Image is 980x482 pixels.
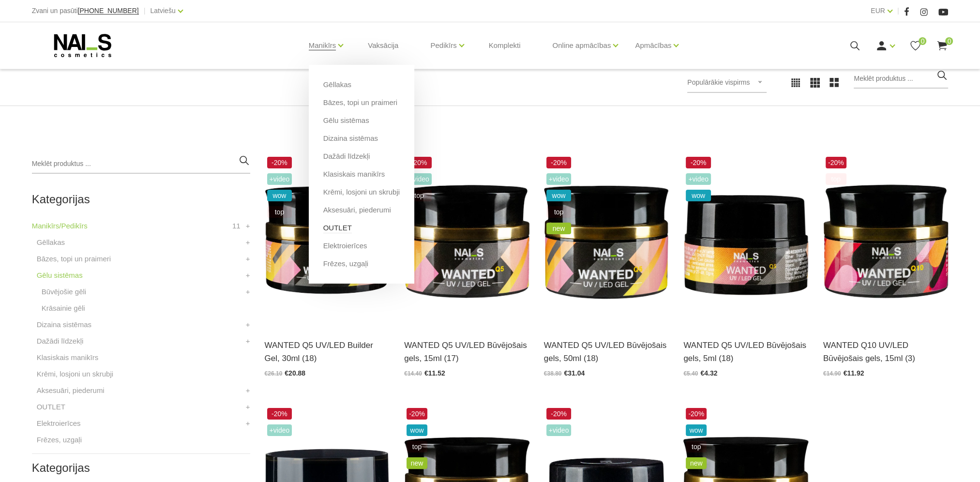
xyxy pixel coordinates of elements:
a: Krēmi, losjoni un skrubji [37,368,113,380]
span: top [546,206,572,218]
span: €5.40 [683,370,698,377]
span: [PHONE_NUMBER] [78,7,139,15]
a: Krāsainie gēli [42,302,85,314]
a: Gēlu sistēmas [37,270,83,281]
img: Gels WANTED NAILS cosmetics tehniķu komanda ir radījusi gelu, kas ilgi jau ir katra meistara mekl... [265,154,390,327]
a: Elektroierīces [323,241,367,251]
span: €20.88 [285,369,305,377]
a: + [246,319,250,331]
a: Dažādi līdzekļi [323,151,370,162]
a: WANTED Q5 UV/LED Būvējošais gels, 15ml (17) [404,339,529,365]
span: wow [686,424,707,436]
span: +Video [407,173,432,185]
a: Bāzes, topi un praimeri [323,97,397,108]
a: Online apmācības [552,26,611,65]
a: + [246,237,250,248]
span: top [267,206,292,218]
span: top [407,190,432,201]
span: Populārākie vispirms [687,78,750,86]
span: top [686,441,707,452]
a: [PHONE_NUMBER] [78,7,139,15]
span: 0 [945,37,953,45]
a: Aksesuāri, piederumi [323,205,391,215]
span: +Video [267,424,292,436]
a: Klasiskais manikīrs [37,352,99,363]
a: Gels WANTED NAILS cosmetics tehniķu komanda ir radījusi gelu, kas ilgi jau ir katra meistara mekl... [823,154,949,327]
span: wow [407,424,427,436]
span: €38.80 [544,370,562,377]
span: 0 [919,37,926,45]
span: top [826,173,846,185]
a: + [246,335,250,347]
a: Dažādi līdzekļi [37,335,84,347]
span: €14.40 [404,370,422,377]
img: Gels WANTED NAILS cosmetics tehniķu komanda ir radījusi gelu, kas ilgi jau ir katra meistara mekl... [544,154,669,327]
a: + [246,286,250,298]
span: +Video [546,424,572,436]
a: Klasiskais manikīrs [323,169,385,180]
a: WANTED Q10 UV/LED Būvējošais gels, 15ml (3) [823,339,949,365]
a: Manikīrs [309,26,336,65]
span: €31.04 [564,369,585,377]
img: Gels WANTED NAILS cosmetics tehniķu komanda ir radījusi gelu, kas ilgi jau ir katra meistara mekl... [404,154,529,327]
a: EUR [871,5,885,16]
a: Frēzes, uzgaļi [37,434,82,446]
a: Latviešu [151,5,176,16]
span: new [546,223,572,234]
a: Pedikīrs [430,26,456,65]
input: Meklēt produktus ... [32,154,250,174]
a: Gēllakas [323,79,351,90]
input: Meklēt produktus ... [854,69,948,89]
span: | [897,5,899,17]
a: + [246,418,250,429]
span: +Video [686,173,711,185]
span: | [144,5,146,17]
h2: Kategorijas [32,462,250,474]
a: + [246,385,250,396]
a: Gēllakas [37,237,65,248]
a: + [246,253,250,265]
span: -20% [407,408,427,420]
a: + [246,220,250,232]
a: WANTED Q5 UV/LED Būvējošais gels, 5ml (18) [683,339,809,365]
a: 0 [936,40,948,52]
a: Aksesuāri, piederumi [37,385,105,396]
a: Krēmi, losjoni un skrubji [323,187,400,197]
a: Apmācības [635,26,671,65]
span: -20% [546,157,572,168]
a: Komplekti [481,22,528,69]
span: -20% [546,408,572,420]
a: WANTED Q5 UV/LED Builder Gel, 30ml (18) [265,339,390,365]
span: +Video [546,173,572,185]
a: 0 [909,40,921,52]
span: -20% [686,157,711,168]
a: Būvējošie gēli [42,286,87,298]
span: -20% [826,157,846,168]
span: +Video [267,173,292,185]
span: €26.10 [265,370,283,377]
a: OUTLET [37,401,65,413]
span: €4.32 [700,369,717,377]
a: WANTED Q5 UV/LED Būvējošais gels, 50ml (18) [544,339,669,365]
span: €11.92 [844,369,864,377]
a: Frēzes, uzgaļi [323,258,368,269]
div: Zvani un pasūti [32,5,139,17]
span: new [686,457,707,469]
a: Manikīrs/Pedikīrs [32,220,88,232]
span: -20% [686,408,707,420]
a: Dizaina sistēmas [37,319,91,331]
span: -20% [267,408,292,420]
a: Dizaina sistēmas [323,133,378,144]
span: wow [267,190,292,201]
h2: Kategorijas [32,193,250,206]
span: top [407,441,427,452]
span: wow [686,190,711,201]
a: + [246,401,250,413]
span: €11.52 [424,369,445,377]
span: -20% [407,157,432,168]
span: -20% [267,157,292,168]
img: Gels WANTED NAILS cosmetics tehniķu komanda ir radījusi gelu, kas ilgi jau ir katra meistara mekl... [683,154,809,327]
